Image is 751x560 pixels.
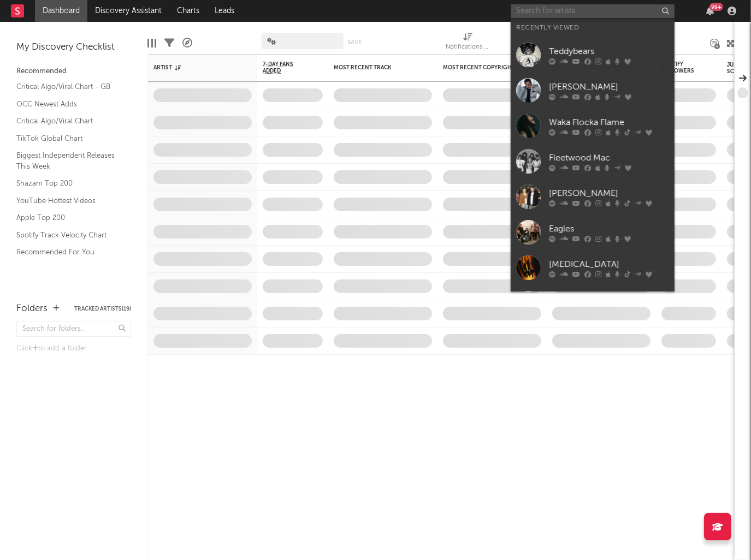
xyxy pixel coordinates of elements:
[16,246,120,258] a: Recommended For You
[16,212,120,224] a: Apple Top 200
[74,306,131,312] button: Tracked Artists(19)
[16,81,120,93] a: Critical Algo/Viral Chart - GB
[16,115,120,127] a: Critical Algo/Viral Chart
[511,250,675,285] a: [MEDICAL_DATA]
[16,321,131,337] input: Search for folders...
[549,45,669,58] div: Teddybears
[16,229,120,241] a: Spotify Track Velocity Chart
[446,41,490,54] div: Notifications (Artist)
[511,4,675,18] input: Search for artists
[511,73,675,108] a: [PERSON_NAME]
[549,187,669,200] div: [PERSON_NAME]
[706,7,714,15] button: 99+
[549,258,669,271] div: [MEDICAL_DATA]
[446,27,490,59] div: Notifications (Artist)
[16,342,131,355] div: Click to add a folder.
[709,3,723,11] div: 99 +
[16,98,120,110] a: OCC Newest Adds
[16,150,120,172] a: Biggest Independent Releases This Week
[263,61,306,74] span: 7-Day Fans Added
[549,151,669,164] div: Fleetwood Mac
[16,177,120,189] a: Shazam Top 200
[549,80,669,93] div: [PERSON_NAME]
[511,144,675,179] a: Fleetwood Mac
[153,64,235,71] div: Artist
[443,64,525,71] div: Most Recent Copyright
[16,65,131,78] div: Recommended
[549,222,669,235] div: Eagles
[511,108,675,144] a: Waka Flocka Flame
[16,133,120,145] a: TikTok Global Chart
[147,27,156,59] div: Edit Columns
[511,37,675,73] a: Teddybears
[347,39,362,45] button: Save
[334,64,416,71] div: Most Recent Track
[661,61,700,74] div: Spotify Followers
[511,179,675,215] a: [PERSON_NAME]
[164,27,174,59] div: Filters
[511,215,675,250] a: Eagles
[182,27,192,59] div: A&R Pipeline
[516,21,669,34] div: Recently Viewed
[511,285,675,321] a: Talking Heads
[16,41,131,54] div: My Discovery Checklist
[16,195,120,207] a: YouTube Hottest Videos
[549,116,669,129] div: Waka Flocka Flame
[16,302,48,315] div: Folders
